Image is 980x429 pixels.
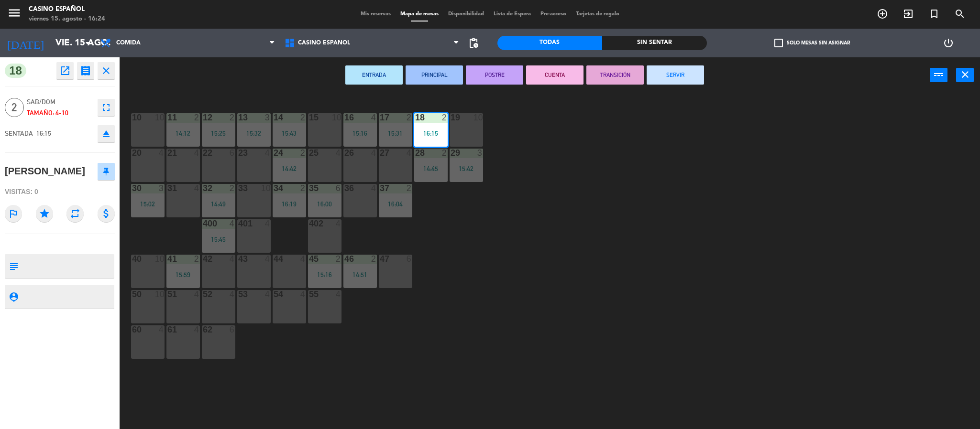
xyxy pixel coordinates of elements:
[602,36,707,50] div: Sin sentar
[159,149,165,157] div: 4
[265,219,271,228] div: 4
[230,219,235,228] div: 4
[396,11,443,17] span: Mapa de mesas
[132,325,132,334] div: 60
[466,65,523,85] button: POSTRE
[406,65,463,85] button: PRINCIPAL
[300,184,306,193] div: 2
[407,255,412,263] div: 6
[954,8,966,20] i: search
[194,290,200,299] div: 4
[98,62,115,79] button: close
[308,271,341,278] div: 15:16
[230,184,235,193] div: 2
[36,205,53,222] i: star
[959,69,971,80] i: close
[356,11,396,17] span: Mis reservas
[98,125,115,142] button: eject
[100,128,112,139] i: eject
[194,255,200,263] div: 2
[131,201,165,207] div: 15:02
[166,130,200,137] div: 14:12
[343,130,377,137] div: 15:16
[27,107,93,118] div: Tamaño: 4-10
[336,290,341,299] div: 4
[202,236,235,243] div: 15:45
[230,325,235,334] div: 6
[336,149,341,157] div: 4
[7,6,22,23] button: menu
[155,255,165,263] div: 10
[586,65,644,85] button: TRANSICIÓN
[379,130,412,137] div: 15:31
[300,113,306,122] div: 2
[265,255,271,263] div: 4
[5,183,115,200] div: Visitas: 0
[371,149,377,157] div: 4
[230,290,235,299] div: 4
[379,201,412,207] div: 16:04
[29,14,105,24] div: viernes 15. agosto - 16:24
[300,290,306,299] div: 4
[166,271,200,278] div: 15:59
[202,201,235,207] div: 14:49
[265,149,271,157] div: 4
[414,165,448,172] div: 14:45
[194,149,200,157] div: 4
[27,97,93,107] span: Sab/Dom
[273,130,306,137] div: 15:43
[526,65,584,85] button: CUENTA
[132,290,132,299] div: 50
[132,113,132,122] div: 10
[442,113,448,122] div: 2
[7,6,22,20] i: menu
[273,201,306,207] div: 16:19
[308,201,341,207] div: 16:00
[98,99,115,116] button: fullscreen
[877,8,888,20] i: add_circle_outline
[477,149,483,157] div: 3
[194,325,200,334] div: 4
[5,98,24,117] span: 2
[774,39,850,47] label: Solo mesas sin asignar
[56,62,74,79] button: open_in_new
[100,102,112,113] i: fullscreen
[8,261,19,271] i: subject
[407,184,412,193] div: 2
[443,11,489,17] span: Disponibilidad
[336,255,341,263] div: 2
[159,325,165,334] div: 4
[5,205,22,222] i: outlined_flag
[536,11,571,17] span: Pre-acceso
[5,64,26,78] span: 18
[237,130,271,137] div: 15:32
[132,255,132,263] div: 40
[414,130,448,137] div: 16:15
[371,184,377,193] div: 4
[230,113,235,122] div: 2
[933,69,945,80] i: power_input
[82,37,93,49] i: arrow_drop_down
